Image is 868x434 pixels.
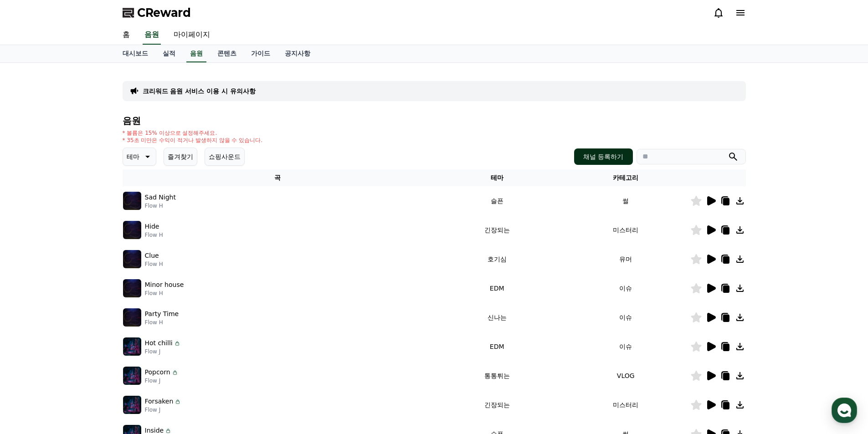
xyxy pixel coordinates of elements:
[145,222,159,231] p: Hide
[141,302,152,310] span: 설정
[166,26,217,45] a: 마이페이지
[145,251,159,260] p: Clue
[145,377,179,384] p: Flow J
[145,280,184,290] p: Minor house
[123,129,263,137] p: * 볼륨은 15% 이상으로 설정해주세요.
[145,290,184,297] p: Flow H
[561,332,690,361] td: 이슈
[561,274,690,303] td: 이슈
[145,231,163,239] p: Flow H
[123,308,141,327] img: music
[123,116,746,126] h4: 음원
[205,148,245,166] button: 쇼핑사운드
[210,45,244,62] a: 콘텐츠
[155,45,183,62] a: 실적
[244,45,277,62] a: 가이드
[127,150,139,163] p: 테마
[123,148,156,166] button: 테마
[137,5,191,20] span: CReward
[123,221,141,239] img: music
[432,215,561,245] td: 긴장되는
[432,332,561,361] td: EDM
[60,289,118,311] a: 대화
[574,148,632,165] button: 채널 등록하기
[143,87,256,96] a: 크리워드 음원 서비스 이용 시 유의사항
[432,186,561,215] td: 슬픈
[145,309,179,319] p: Party Time
[145,348,181,355] p: Flow J
[123,279,141,297] img: music
[123,337,141,356] img: music
[432,390,561,419] td: 긴장되는
[3,289,60,311] a: 홈
[432,245,561,274] td: 호기심
[561,169,690,186] th: 카테고리
[29,302,34,310] span: 홈
[432,303,561,332] td: 신나는
[83,303,94,310] span: 대화
[186,45,206,62] a: 음원
[277,45,318,62] a: 공지사항
[123,396,141,414] img: music
[143,26,161,45] a: 음원
[561,361,690,390] td: VLOG
[123,5,191,20] a: CReward
[123,192,141,210] img: music
[123,367,141,385] img: music
[145,406,182,414] p: Flow J
[432,274,561,303] td: EDM
[145,368,170,377] p: Popcorn
[145,319,179,326] p: Flow H
[123,137,263,144] p: * 35초 미만은 수익이 적거나 발생하지 않을 수 있습니다.
[145,193,176,202] p: Sad Night
[164,148,197,166] button: 즐겨찾기
[145,338,173,348] p: Hot chilli
[561,245,690,274] td: 유머
[115,26,137,45] a: 홈
[123,169,433,186] th: 곡
[432,361,561,390] td: 통통튀는
[432,169,561,186] th: 테마
[561,186,690,215] td: 썰
[145,260,163,268] p: Flow H
[118,289,175,311] a: 설정
[145,202,176,209] p: Flow H
[145,397,174,406] p: Forsaken
[561,390,690,419] td: 미스터리
[561,303,690,332] td: 이슈
[115,45,155,62] a: 대시보드
[123,250,141,268] img: music
[561,215,690,245] td: 미스터리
